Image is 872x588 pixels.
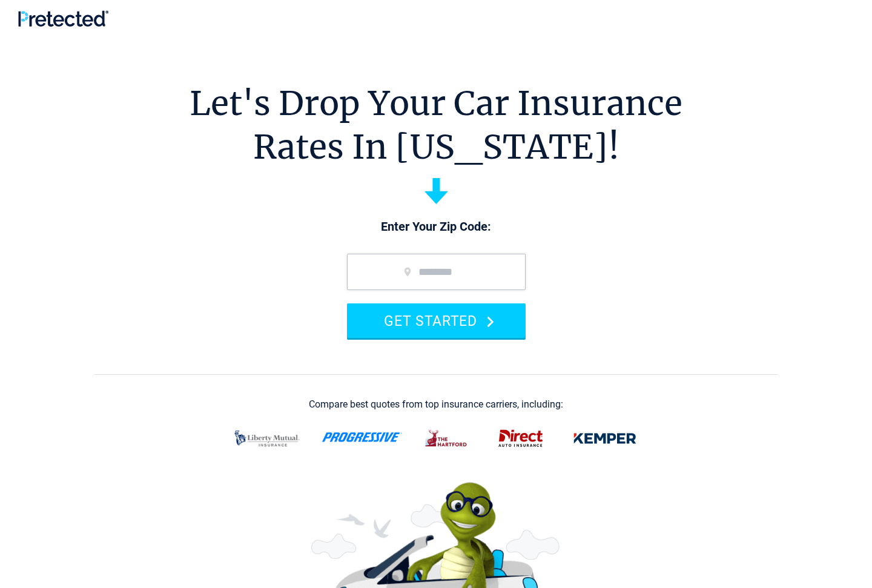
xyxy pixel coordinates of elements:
[491,423,550,454] img: direct
[227,423,307,454] img: liberty
[309,399,563,410] div: Compare best quotes from top insurance carriers, including:
[347,303,526,338] button: GET STARTED
[417,423,477,454] img: thehartford
[190,82,682,169] h1: Let's Drop Your Car Insurance Rates In [US_STATE]!
[347,254,526,290] input: zip code
[322,432,403,442] img: progressive
[565,423,645,454] img: kemper
[18,10,108,27] img: Pretected Logo
[335,219,538,236] p: Enter Your Zip Code:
